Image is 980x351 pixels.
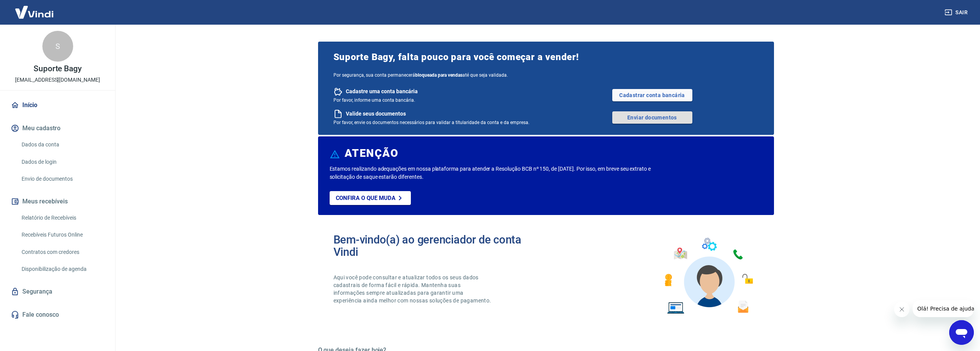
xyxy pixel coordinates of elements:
a: Envio de documentos [18,171,106,187]
span: Cadastre uma conta bancária [346,88,418,95]
a: Dados da conta [18,137,106,153]
h6: ATENÇÃO [345,149,398,157]
p: Confira o que muda [336,195,395,202]
span: Por favor, informe uma conta bancária. [333,97,415,103]
span: Valide seus documentos [346,110,406,118]
span: Olá! Precisa de ajuda? [5,5,65,12]
a: Cadastrar conta bancária [612,89,692,101]
p: Estamos realizando adequações em nossa plataforma para atender a Resolução BCB nº 150, de [DATE].... [330,165,676,181]
h2: Bem-vindo(a) ao gerenciador de conta Vindi [333,233,546,258]
a: Dados de login [18,154,106,170]
div: S [42,31,73,62]
iframe: Fechar mensagem [894,302,910,317]
span: Por favor, envie os documentos necessários para validar a titularidade da conta e da empresa. [333,120,529,125]
a: Relatório de Recebíveis [18,210,106,226]
a: Enviar documentos [612,111,692,124]
span: Por segurança, sua conta permanecerá até que seja validada. [333,72,759,78]
a: Segurança [9,283,106,300]
a: Contratos com credores [18,244,106,260]
p: Suporte Bagy [34,65,82,73]
iframe: Botão para abrir a janela de mensagens [949,320,974,345]
button: Meu cadastro [9,120,106,137]
button: Sair [943,5,971,20]
p: [EMAIL_ADDRESS][DOMAIN_NAME] [15,76,100,84]
p: Aqui você pode consultar e atualizar todos os seus dados cadastrais de forma fácil e rápida. Mant... [333,274,493,304]
a: Disponibilização de agenda [18,261,106,277]
span: Suporte Bagy, falta pouco para você começar a vender! [333,51,759,63]
button: Meus recebíveis [9,193,106,210]
iframe: Mensagem da empresa [913,300,974,317]
a: Início [9,97,106,114]
a: Fale conosco [9,306,106,323]
b: bloqueada para vendas [415,72,462,78]
a: Confira o que muda [330,191,411,205]
a: Recebíveis Futuros Online [18,227,106,243]
img: Imagem de um avatar masculino com diversos icones exemplificando as funcionalidades do gerenciado... [658,233,759,319]
img: Vindi [9,0,59,24]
